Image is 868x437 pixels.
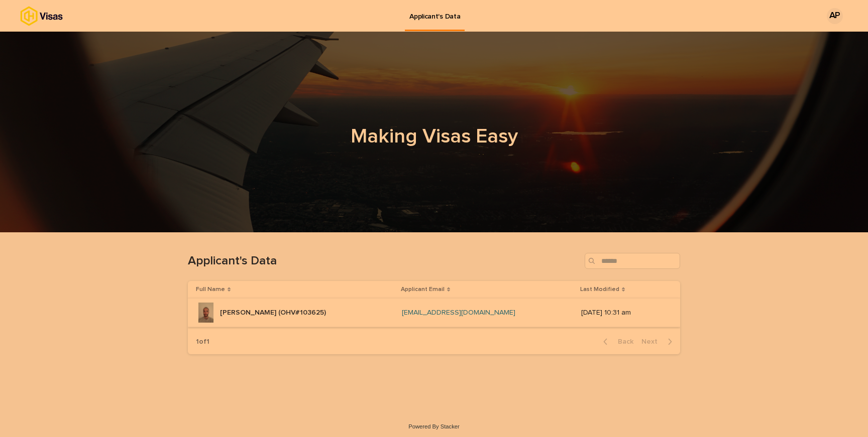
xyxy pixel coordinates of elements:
[20,6,98,26] img: tx8HrbJQv2PFQx4TXEq5
[188,299,680,327] tr: [PERSON_NAME] (OHV#103625)[PERSON_NAME] (OHV#103625) [EMAIL_ADDRESS][DOMAIN_NAME] [DATE] 10:31 am
[408,423,459,429] a: Powered By Stacker
[220,307,328,317] p: [PERSON_NAME] (OHV#103625)
[188,330,218,354] p: 1 of 1
[827,8,843,24] div: AP
[585,253,680,269] input: Search
[188,124,680,149] h1: Making Visas Easy
[196,284,225,295] p: Full Name
[188,254,581,268] h1: Applicant's Data
[595,337,637,346] button: Back
[641,338,664,345] span: Next
[637,337,680,346] button: Next
[402,309,515,316] a: [EMAIL_ADDRESS][DOMAIN_NAME]
[612,338,633,345] span: Back
[401,284,445,295] p: Applicant Email
[581,309,664,317] p: [DATE] 10:31 am
[580,284,619,295] p: Last Modified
